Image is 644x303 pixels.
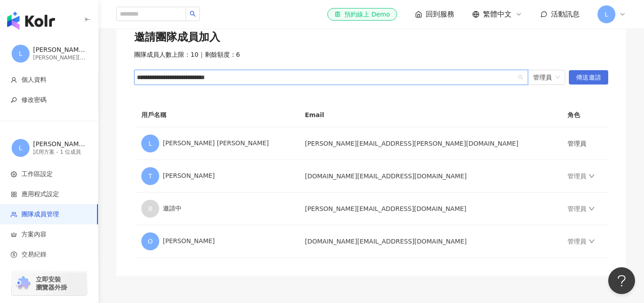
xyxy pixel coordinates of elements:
span: O [148,236,153,246]
span: 應用程式設定 [21,190,59,199]
span: appstore [11,191,17,198]
td: [PERSON_NAME][EMAIL_ADDRESS][PERSON_NAME][DOMAIN_NAME] [298,127,561,160]
span: 傳送邀請 [576,71,601,85]
div: [PERSON_NAME] [PERSON_NAME] 的工作區 [33,140,87,149]
span: 立即安裝 瀏覽器外掛 [36,275,67,291]
div: 預約線上 Demo [335,10,390,19]
span: user [11,77,17,83]
td: 管理員 [560,127,608,160]
button: 傳送邀請 [569,70,608,84]
span: 交易紀錄 [21,250,47,259]
a: 預約線上 Demo [327,8,397,21]
span: 回到服務 [426,9,454,19]
th: 用戶名稱 [134,103,298,127]
img: chrome extension [14,276,32,290]
th: 角色 [560,103,608,127]
span: T [148,171,153,181]
a: 管理員 [568,238,594,245]
span: 管理員 [533,70,560,84]
span: L [19,143,22,153]
span: 方案內容 [21,230,47,239]
span: search [190,11,196,17]
span: 活動訊息 [551,10,580,18]
td: [DOMAIN_NAME][EMAIL_ADDRESS][DOMAIN_NAME] [298,160,561,193]
div: [PERSON_NAME] [PERSON_NAME] [33,46,87,55]
div: [PERSON_NAME] [141,167,291,185]
span: 個人資料 [21,76,47,84]
div: [PERSON_NAME] [141,232,291,250]
a: 管理員 [568,205,594,212]
a: chrome extension立即安裝 瀏覽器外掛 [12,271,87,295]
div: 邀請團隊成員加入 [134,30,608,45]
span: L [605,9,608,19]
span: 工作區設定 [21,170,53,179]
img: logo [7,12,55,29]
a: 管理員 [568,173,594,180]
span: 繁體中文 [483,9,512,19]
span: down [589,238,595,244]
div: [PERSON_NAME][EMAIL_ADDRESS][PERSON_NAME][DOMAIN_NAME] [33,54,87,62]
a: 回到服務 [415,9,454,19]
th: Email [298,103,561,127]
span: key [11,97,17,103]
div: 試用方案 - 1 位成員 [33,148,87,156]
span: 團隊成員人數上限：10 ｜ 剩餘額度：6 [134,50,240,59]
div: [PERSON_NAME] [PERSON_NAME] [141,135,291,152]
span: 團隊成員管理 [21,210,59,219]
td: [PERSON_NAME][EMAIL_ADDRESS][DOMAIN_NAME] [298,193,561,225]
span: down [589,173,595,179]
span: B [148,204,153,214]
span: dollar [11,252,17,258]
span: 修改密碼 [21,96,47,105]
span: down [589,206,595,212]
td: [DOMAIN_NAME][EMAIL_ADDRESS][DOMAIN_NAME] [298,225,561,258]
span: L [19,49,22,59]
iframe: Help Scout Beacon - Open [608,267,635,294]
div: 邀請中 [141,200,291,218]
span: L [148,139,152,148]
